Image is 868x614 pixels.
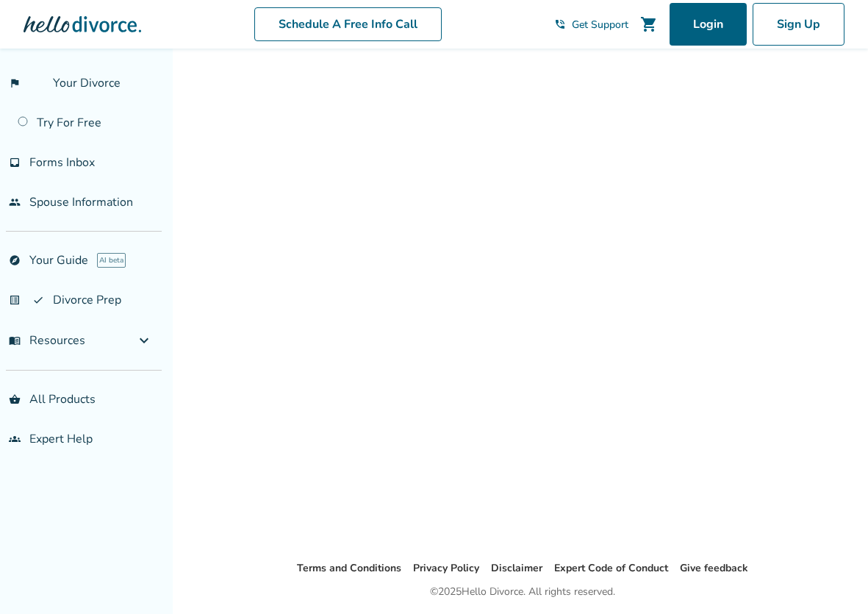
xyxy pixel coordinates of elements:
span: flag_2 [9,77,44,89]
a: Schedule A Free Info Call [254,7,442,41]
span: Forms Inbox [29,154,95,171]
div: © 2025 Hello Divorce. All rights reserved. [430,583,615,601]
a: phone_in_talkGet Support [554,18,628,32]
span: expand_more [135,332,153,349]
li: Give feedback [680,560,748,577]
span: Resources [9,332,85,349]
span: shopping_cart [640,15,658,33]
span: AI beta [97,253,126,268]
span: explore [9,254,21,266]
li: Disclaimer [491,560,542,577]
span: list_alt_check [9,294,44,306]
span: shopping_basket [9,393,21,405]
a: Expert Code of Conduct [554,561,668,575]
span: people [9,196,21,208]
a: Login [670,3,747,46]
a: Terms and Conditions [297,561,401,575]
span: phone_in_talk [554,18,566,30]
span: menu_book [9,335,21,346]
span: groups [9,433,21,445]
span: Get Support [572,18,628,32]
span: inbox [9,157,21,168]
a: Sign Up [753,3,844,46]
a: Privacy Policy [413,561,479,575]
